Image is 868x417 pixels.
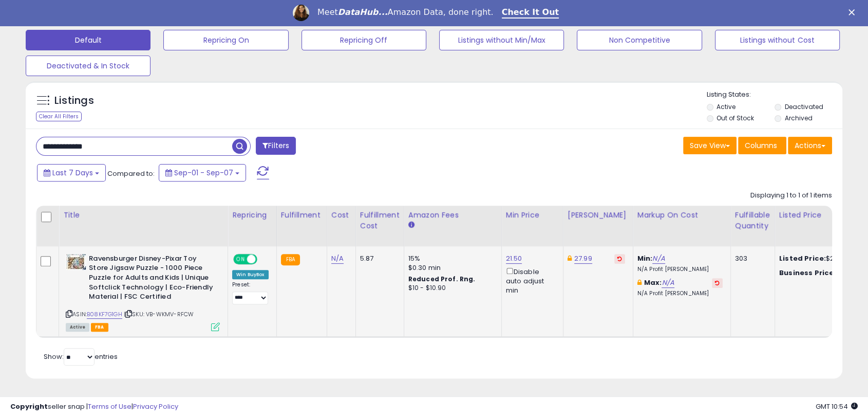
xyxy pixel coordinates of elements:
button: Deactivated & In Stock [26,56,150,76]
a: B08KF7G1GH [87,310,122,319]
div: 5.87 [360,254,396,263]
button: Columns [738,137,786,154]
button: Sep-01 - Sep-07 [159,164,246,182]
div: Preset: [232,281,269,304]
span: Compared to: [107,169,155,178]
div: Fulfillment Cost [360,210,400,231]
div: Amazon Fees [408,210,497,221]
div: $24.99 [779,268,864,278]
span: | SKU: VB-WKMV-RFCW [124,310,194,318]
button: Save View [683,137,737,154]
div: Cost [331,210,351,221]
button: Default [26,30,150,50]
div: seller snap | | [10,402,178,412]
span: FBA [91,323,108,332]
a: Privacy Policy [133,402,178,411]
div: Min Price [506,210,559,221]
a: 27.99 [574,253,592,264]
div: $10 - $10.90 [408,284,494,293]
h5: Listings [54,94,94,108]
label: Deactivated [785,102,823,111]
label: Out of Stock [716,114,754,122]
small: FBA [281,254,300,265]
button: Repricing Off [301,30,426,50]
p: N/A Profit [PERSON_NAME] [637,266,723,273]
span: ON [234,255,247,263]
p: Listing States: [707,90,842,100]
div: Listed Price [779,210,868,221]
b: Min: [637,253,653,263]
a: N/A [331,253,344,264]
div: Win BuyBox [232,270,269,279]
span: OFF [256,255,272,263]
a: 21.50 [506,253,522,264]
p: N/A Profit [PERSON_NAME] [637,290,723,297]
label: Archived [785,114,813,122]
strong: Copyright [10,402,48,411]
button: Listings without Cost [715,30,840,50]
div: ASIN: [66,254,220,330]
b: Ravensburger Disney-Pixar Toy Store Jigsaw Puzzle - 1000 Piece Puzzle for Adults and Kids | Uniqu... [89,254,214,304]
div: [PERSON_NAME] [568,210,629,221]
b: Reduced Prof. Rng. [408,275,476,283]
div: Displaying 1 to 1 of 1 items [750,191,832,201]
div: Repricing [232,210,272,221]
b: Max: [644,278,662,287]
button: Listings without Min/Max [439,30,564,50]
img: 51e8by2xQ2L._SL40_.jpg [66,254,86,270]
a: N/A [652,253,665,264]
a: Check It Out [502,7,559,19]
span: Show: entries [44,352,118,361]
div: Title [63,210,223,221]
label: Active [716,102,735,111]
div: Clear All Filters [36,112,82,121]
button: Actions [788,137,832,154]
div: Meet Amazon Data, done right. [317,7,494,17]
th: The percentage added to the cost of goods (COGS) that forms the calculator for Min & Max prices. [633,206,730,246]
div: Close [848,9,859,15]
i: DataHub... [338,7,388,17]
span: 2025-09-15 10:54 GMT [816,402,858,411]
div: Fulfillable Quantity [735,210,770,231]
button: Repricing On [163,30,288,50]
img: Profile image for Georgie [293,5,309,21]
div: 15% [408,254,494,263]
div: Disable auto adjust min [506,266,555,296]
div: Fulfillment [281,210,323,221]
span: Sep-01 - Sep-07 [174,168,233,178]
button: Non Competitive [577,30,702,50]
b: Business Price: [779,268,836,278]
span: Columns [745,140,777,151]
button: Last 7 Days [37,164,106,182]
div: 303 [735,254,767,263]
a: N/A [662,278,674,288]
span: Last 7 Days [52,168,93,178]
div: $0.30 min [408,263,494,273]
b: Listed Price: [779,253,826,263]
button: Filters [256,137,296,155]
small: Amazon Fees. [408,221,414,230]
span: All listings currently available for purchase on Amazon [66,323,89,332]
div: $22.00 [779,254,864,263]
div: Markup on Cost [637,210,726,221]
a: Terms of Use [88,402,131,411]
